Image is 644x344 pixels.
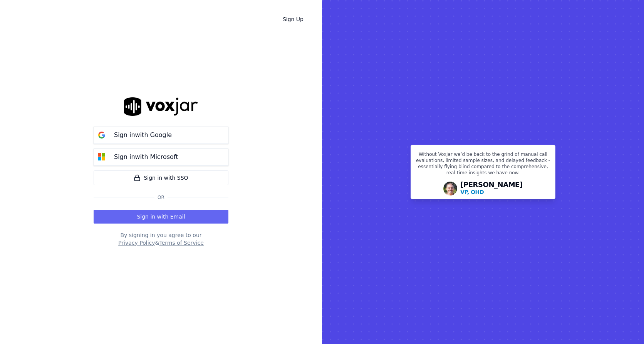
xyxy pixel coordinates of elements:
img: google Sign in button [94,127,109,143]
button: Terms of Service [159,239,203,247]
p: Sign in with Microsoft [114,152,178,162]
img: microsoft Sign in button [94,149,109,165]
button: Sign in with Email [94,210,228,224]
button: Privacy Policy [118,239,155,247]
p: Sign in with Google [114,130,172,140]
button: Sign inwith Google [94,127,228,144]
p: Without Voxjar we’d be back to the grind of manual call evaluations, limited sample sizes, and de... [416,151,550,179]
img: Avatar [443,182,457,195]
a: Sign Up [277,12,310,26]
p: VP, OHD [460,188,484,196]
a: Sign in with SSO [94,170,228,185]
span: Or [154,194,168,200]
div: [PERSON_NAME] [460,181,523,196]
div: By signing in you agree to our & [94,231,228,247]
img: logo [124,97,198,115]
button: Sign inwith Microsoft [94,149,228,166]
